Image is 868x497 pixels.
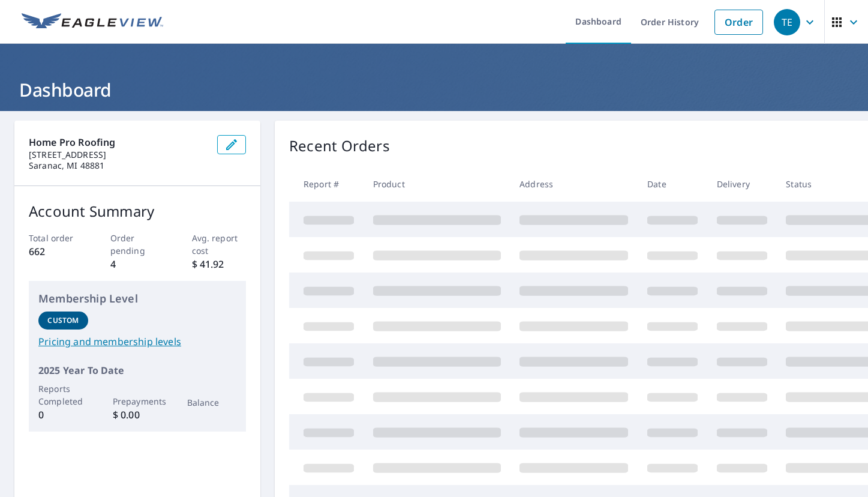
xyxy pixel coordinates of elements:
[38,382,88,408] p: Reports Completed
[113,395,163,408] p: Prepayments
[29,232,83,244] p: Total order
[510,166,638,202] th: Address
[38,334,236,349] a: Pricing and membership levels
[14,77,854,102] h1: Dashboard
[289,166,364,202] th: Report #
[47,315,79,326] p: Custom
[110,257,165,271] p: 4
[113,408,163,422] p: $ 0.00
[638,166,707,202] th: Date
[289,135,390,157] p: Recent Orders
[22,13,163,31] img: EV Logo
[187,396,237,409] p: Balance
[29,135,208,149] p: Home Pro Roofing
[707,166,777,202] th: Delivery
[774,9,800,35] div: TE
[192,257,247,271] p: $ 41.92
[29,149,208,160] p: [STREET_ADDRESS]
[192,232,247,257] p: Avg. report cost
[364,166,510,202] th: Product
[29,200,246,222] p: Account Summary
[38,408,88,422] p: 0
[110,232,165,257] p: Order pending
[38,291,236,307] p: Membership Level
[714,10,763,35] a: Order
[29,160,208,171] p: Saranac, MI 48881
[38,363,236,378] p: 2025 Year To Date
[29,244,83,259] p: 662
